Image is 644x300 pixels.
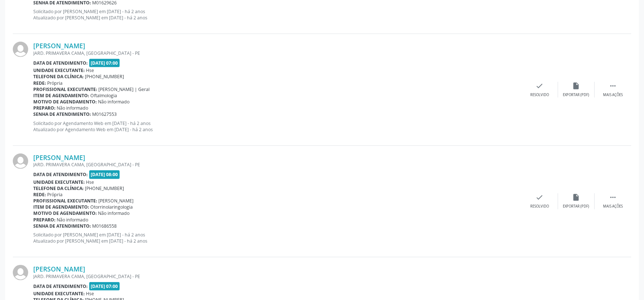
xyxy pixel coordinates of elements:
span: Hse [86,290,94,297]
span: Não informado [98,210,130,216]
span: [PERSON_NAME] [99,198,134,204]
div: Resolvido [530,204,549,209]
b: Data de atendimento: [33,283,88,289]
i:  [609,82,617,90]
div: Mais ações [603,92,623,98]
span: [PHONE_NUMBER] [85,185,124,191]
p: Solicitado por Agendamento Web em [DATE] - há 2 anos Atualizado por Agendamento Web em [DATE] - h... [33,120,521,133]
span: Otorrinolaringologia [91,204,133,210]
span: M01686558 [93,223,117,229]
span: [PERSON_NAME] | Geral [99,86,150,92]
a: [PERSON_NAME] [33,42,85,50]
div: Exportar (PDF) [563,92,590,98]
a: [PERSON_NAME] [33,153,85,162]
span: Hse [86,67,94,73]
b: Preparo: [33,217,56,223]
i: check [536,193,544,201]
i:  [609,193,617,201]
img: img [13,42,28,57]
img: img [13,265,28,280]
div: JARD. PRIMAVERA CAMA, [GEOGRAPHIC_DATA] - PE [33,50,521,56]
b: Senha de atendimento: [33,111,91,117]
i: insert_drive_file [572,82,580,90]
span: Não informado [57,105,88,111]
span: Hse [86,179,94,185]
span: [DATE] 08:00 [89,170,120,179]
a: [PERSON_NAME] [33,265,85,273]
b: Rede: [33,80,46,86]
b: Preparo: [33,105,56,111]
i: check [536,82,544,90]
b: Unidade executante: [33,67,85,73]
span: [PHONE_NUMBER] [85,73,124,80]
b: Item de agendamento: [33,204,89,210]
b: Senha de atendimento: [33,223,91,229]
span: Não informado [57,217,88,223]
b: Profissional executante: [33,198,97,204]
b: Profissional executante: [33,86,97,92]
b: Rede: [33,191,46,198]
i: insert_drive_file [572,193,580,201]
b: Unidade executante: [33,290,85,297]
b: Data de atendimento: [33,60,88,66]
b: Item de agendamento: [33,92,89,99]
span: Própria [48,80,63,86]
span: M01627553 [93,111,117,117]
b: Unidade executante: [33,179,85,185]
div: Mais ações [603,204,623,209]
span: [DATE] 07:00 [89,59,120,67]
b: Motivo de agendamento: [33,99,97,105]
b: Motivo de agendamento: [33,210,97,216]
b: Data de atendimento: [33,171,88,178]
span: Própria [48,191,63,198]
span: Oftalmologia [91,92,117,99]
p: Solicitado por [PERSON_NAME] em [DATE] - há 2 anos Atualizado por [PERSON_NAME] em [DATE] - há 2 ... [33,232,521,244]
div: JARD. PRIMAVERA CAMA, [GEOGRAPHIC_DATA] - PE [33,273,521,280]
div: JARD. PRIMAVERA CAMA, [GEOGRAPHIC_DATA] - PE [33,162,521,168]
div: Exportar (PDF) [563,204,590,209]
img: img [13,153,28,169]
span: [DATE] 07:00 [89,282,120,290]
p: Solicitado por [PERSON_NAME] em [DATE] - há 2 anos Atualizado por [PERSON_NAME] em [DATE] - há 2 ... [33,8,521,21]
span: Não informado [98,99,130,105]
b: Telefone da clínica: [33,73,84,80]
b: Telefone da clínica: [33,185,84,191]
div: Resolvido [530,92,549,98]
